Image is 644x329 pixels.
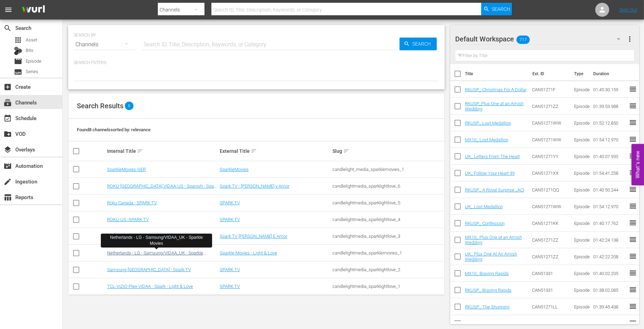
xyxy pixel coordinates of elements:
div: candlelightmedia_sparklightlove_1 [332,284,443,289]
span: Search [3,24,12,32]
a: SPARK TV [220,200,240,205]
td: 01:40:17.762 [590,215,629,232]
span: reorder [629,185,637,194]
span: reorder [629,202,637,210]
span: reorder [629,219,637,227]
span: VOD [3,130,12,138]
span: Found 8 channels sorted by: relevance [77,127,151,132]
a: SPARK TV [220,284,240,289]
span: reorder [629,152,637,160]
a: UK_ Letters From The Heart [465,154,520,159]
th: Title [465,64,529,84]
div: Channels [74,35,135,54]
span: Bits [26,47,33,54]
span: reorder [629,102,637,110]
div: Slug [332,147,443,155]
span: menu [4,6,13,14]
th: Duration [589,64,631,84]
div: Default Workspace [456,29,627,49]
img: ans4CAIJ8jUAAAAAAAAAAAAAAAAAAAAAAAAgQb4GAAAAAAAAAAAAAAAAAAAAAAAAJMjXAAAAAAAAAAAAAAAAAAAAAAAAgAT5G... [17,2,50,18]
a: Samsung-[GEOGRAPHIC_DATA] - Spark TV [107,267,191,272]
a: ROKU-US -SPARK TV [107,217,149,222]
span: Channels [3,99,12,107]
span: Series [26,68,38,75]
span: Schedule [3,114,12,123]
a: RKUSP_ Christmas For A Dollar [465,87,526,92]
td: CAN51271WW [529,115,571,131]
td: 01:39:53.988 [590,98,629,115]
span: 8 [125,102,134,110]
span: Search [410,38,437,50]
div: candlelightmedia_sparklightlove_5 [332,200,443,205]
span: reorder [629,302,637,311]
td: Episode [571,198,590,215]
a: SparkleMovies-GER [107,167,146,172]
td: 01:54:12.970 [590,131,629,148]
td: 01:54:41.258 [590,165,629,181]
button: Open Feedback Widget [631,144,644,185]
th: Type [570,64,589,84]
div: candlelightmedia_sparklightlove_4 [332,217,443,222]
a: UK_ Lost Medallion [465,204,503,209]
span: reorder [629,252,637,260]
span: reorder [629,118,637,127]
a: RKUSP_ Braving Rapids [465,288,512,293]
span: 717 [516,32,530,47]
td: CAN51271LL [529,298,571,315]
span: sort [251,148,257,154]
td: Episode [571,265,590,282]
td: CAN51271ZZ [529,232,571,248]
a: RKUSP_ The Shunning [465,304,509,310]
a: UK_ Plus One At An Amish Wedding [465,251,517,262]
td: 01:38:02.085 [590,282,629,298]
div: candlelight_media_sparklemovies_1 [332,167,443,172]
span: reorder [629,169,637,177]
span: Ingestion [3,178,12,186]
span: Search [492,3,510,15]
td: Episode [571,298,590,315]
span: reorder [629,235,637,244]
span: reorder [629,85,637,93]
button: Search [481,3,512,15]
a: SPARK TV [220,267,240,272]
span: Asset [14,36,22,44]
span: Episode [14,57,22,65]
td: 01:52:12.850 [590,115,629,131]
span: more_vert [626,35,634,43]
td: CAN51271WW [529,198,571,215]
span: Automation [3,162,12,170]
td: Episode [571,98,590,115]
a: SparkleMovies [220,167,249,172]
td: CAN51331 [529,282,571,298]
button: Search [400,38,437,50]
a: UK_ He Knows My Name [465,321,514,326]
th: Ext. ID [528,64,570,84]
span: Series [14,68,22,76]
td: 01:39:45.438 [590,298,629,315]
span: reorder [629,319,637,327]
td: 01:54:12.970 [590,198,629,215]
p: Search Filters: [74,60,439,66]
a: RKUSP_ Lost Medallion [465,120,511,126]
a: MX10_ Braving Rapids [465,271,509,276]
a: Sparkle Movies - Light & Love [220,250,277,256]
span: Episode [26,58,41,65]
td: 01:42:24.138 [590,232,629,248]
span: reorder [629,135,637,143]
span: reorder [629,285,637,294]
td: Episode [571,282,590,298]
div: candlelightmedia_sparklemovies_1 [332,250,443,256]
a: TCL-VIZIO-Plex-VIDAA - Spark - Light & Love [107,284,193,289]
span: Asset [26,37,37,44]
td: Episode [571,165,590,181]
td: Episode [571,248,590,265]
span: reorder [629,269,637,277]
td: CAN51271QQ [529,181,571,198]
a: RKUSP_ Confession [465,221,505,226]
a: ROKU-[GEOGRAPHIC_DATA],VIDAA-US - Spanish - Spark TV - [PERSON_NAME] y Amor [107,183,217,194]
td: 01:40:02.205 [590,265,629,282]
div: Bits [14,47,22,55]
a: SPARK TV [220,217,240,222]
span: Search Results [77,102,123,110]
td: 01:40:07.935 [590,148,629,165]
